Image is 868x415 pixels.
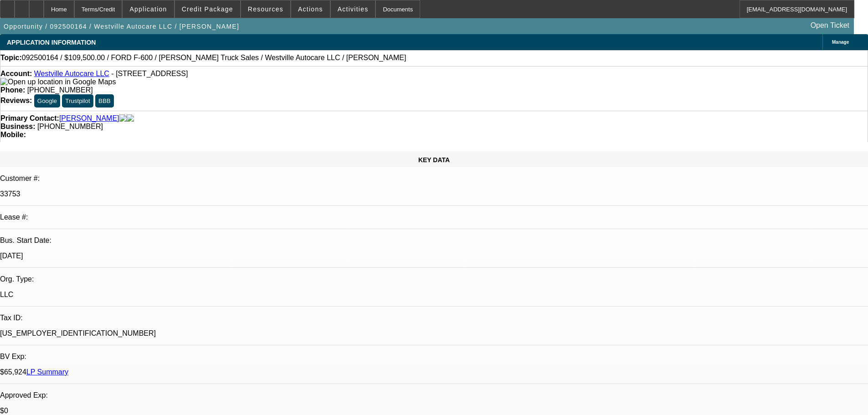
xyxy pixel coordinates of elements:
[832,40,849,45] span: Manage
[0,78,116,86] a: View Google Maps
[175,0,240,18] button: Credit Package
[7,39,96,46] span: APPLICATION INFORMATION
[34,70,109,77] a: Westville Autocare LLC
[27,86,93,94] span: [PHONE_NUMBER]
[182,5,233,13] span: Credit Package
[291,0,330,18] button: Actions
[62,94,93,108] button: Trustpilot
[0,123,35,130] strong: Business:
[22,54,406,62] span: 092500164 / $109,500.00 / FORD F-600 / [PERSON_NAME] Truck Sales / Westville Autocare LLC / [PERS...
[0,131,26,138] strong: Mobile:
[331,0,375,18] button: Activities
[37,123,103,130] span: [PHONE_NUMBER]
[119,114,127,123] img: facebook-icon.png
[95,94,114,108] button: BBB
[0,78,116,86] img: Open up location in Google Maps
[0,54,22,62] strong: Topic:
[129,5,167,13] span: Application
[0,86,25,94] strong: Phone:
[241,0,290,18] button: Resources
[4,23,239,30] span: Opportunity / 092500164 / Westville Autocare LLC / [PERSON_NAME]
[0,70,32,77] strong: Account:
[248,5,283,13] span: Resources
[111,70,188,77] span: - [STREET_ADDRESS]
[59,114,119,123] a: [PERSON_NAME]
[418,156,450,164] span: KEY DATA
[26,368,68,376] a: LP Summary
[338,5,369,13] span: Activities
[123,0,174,18] button: Application
[807,18,853,33] a: Open Ticket
[127,114,134,123] img: linkedin-icon.png
[298,5,323,13] span: Actions
[0,97,32,104] strong: Reviews:
[34,94,60,108] button: Google
[0,114,59,123] strong: Primary Contact:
